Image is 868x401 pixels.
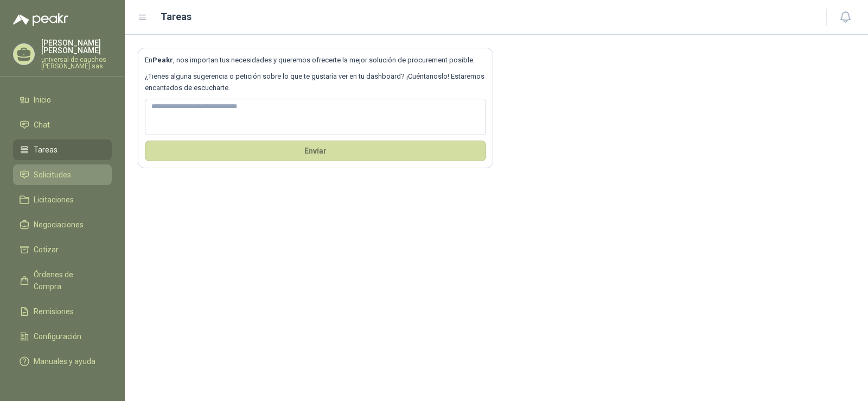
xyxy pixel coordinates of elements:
[34,94,51,106] span: Inicio
[145,55,486,66] p: En , nos importan tus necesidades y queremos ofrecerte la mejor solución de procurement posible.
[34,244,59,256] span: Cotizar
[13,189,112,210] a: Licitaciones
[13,214,112,235] a: Negociaciones
[13,301,112,322] a: Remisiones
[13,164,112,185] a: Solicitudes
[34,119,50,131] span: Chat
[152,56,173,64] b: Peakr
[41,56,112,69] p: universal de cauchos [PERSON_NAME] sas
[41,39,112,54] p: [PERSON_NAME] [PERSON_NAME]
[13,351,112,372] a: Manuales y ayuda
[34,305,74,317] span: Remisiones
[34,330,81,342] span: Configuración
[34,194,74,206] span: Licitaciones
[13,239,112,260] a: Cotizar
[13,264,112,297] a: Órdenes de Compra
[13,139,112,160] a: Tareas
[34,269,101,292] span: Órdenes de Compra
[13,90,112,110] a: Inicio
[34,219,84,231] span: Negociaciones
[145,141,486,161] button: Envíar
[34,355,95,367] span: Manuales y ayuda
[161,9,192,24] h1: Tareas
[34,169,71,181] span: Solicitudes
[34,144,58,156] span: Tareas
[13,326,112,347] a: Configuración
[13,114,112,135] a: Chat
[145,71,486,93] p: ¿Tienes alguna sugerencia o petición sobre lo que te gustaría ver en tu dashboard? ¡Cuéntanoslo! ...
[13,13,68,26] img: Logo peakr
